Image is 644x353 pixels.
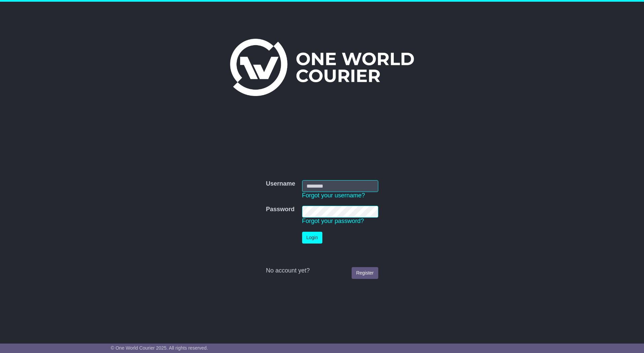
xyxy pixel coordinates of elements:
img: One World [230,39,414,96]
label: Username [266,180,295,188]
a: Forgot your password? [302,218,364,224]
button: Login [302,232,322,244]
a: Register [352,267,378,279]
div: No account yet? [266,267,378,275]
a: Forgot your username? [302,192,365,199]
label: Password [266,206,294,213]
span: © One World Courier 2025. All rights reserved. [111,345,208,351]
